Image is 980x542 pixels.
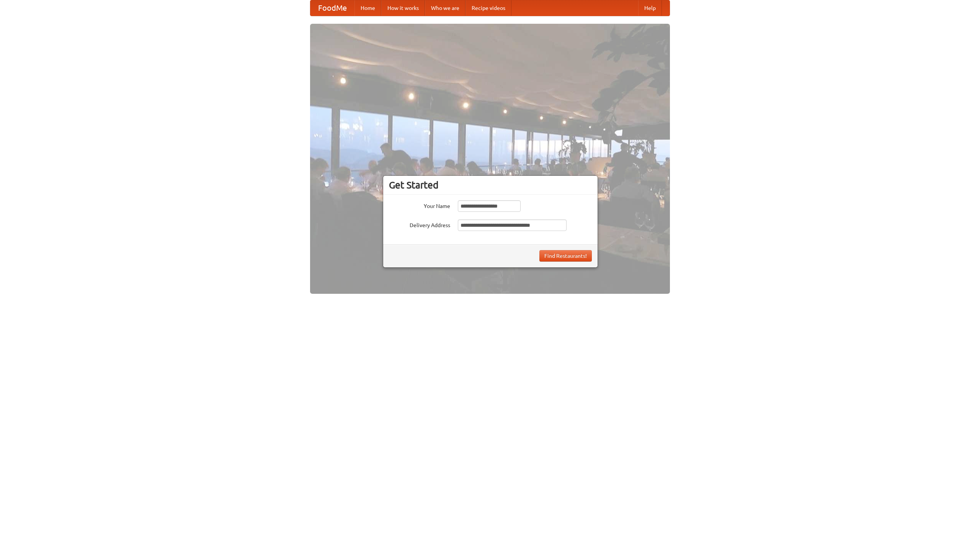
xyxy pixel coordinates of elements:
a: Who we are [425,0,465,16]
button: Find Restaurants! [539,250,592,262]
h3: Get Started [389,179,592,191]
label: Delivery Address [389,219,450,229]
a: Recipe videos [465,0,511,16]
a: Home [354,0,381,16]
a: How it works [381,0,425,16]
a: Help [638,0,662,16]
a: FoodMe [310,0,354,16]
label: Your Name [389,200,450,210]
